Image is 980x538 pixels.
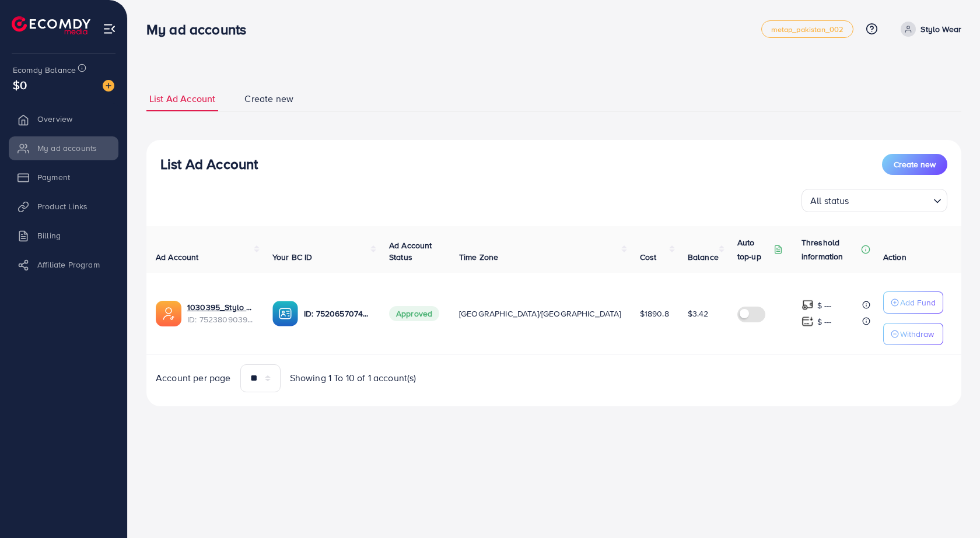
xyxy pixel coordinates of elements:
[894,159,936,170] span: Create new
[801,189,947,212] div: Search for option
[808,192,852,209] span: All status
[883,291,943,314] button: Add Fund
[156,251,199,263] span: Ad Account
[187,314,254,325] span: ID: 7523809039034122257
[640,308,669,319] span: $1890.8
[146,21,256,38] h3: My ad accounts
[459,308,621,319] span: [GEOGRAPHIC_DATA]/[GEOGRAPHIC_DATA]
[12,16,90,34] img: logo
[272,301,298,326] img: ic-ba-acc.ded83a64.svg
[688,308,709,319] span: $3.42
[187,301,254,313] a: 1030395_Stylo Wear_1751773316264
[801,299,814,311] img: top-up amount
[187,301,254,325] div: <span class='underline'>1030395_Stylo Wear_1751773316264</span></br>7523809039034122257
[801,315,814,328] img: top-up amount
[801,235,859,263] p: Threshold information
[389,240,432,263] span: Ad Account Status
[737,235,771,263] p: Auto top-up
[290,371,416,385] span: Showing 1 To 10 of 1 account(s)
[771,26,844,33] span: metap_pakistan_002
[761,20,854,38] a: metap_pakistan_002
[688,251,719,263] span: Balance
[896,22,961,37] a: Stylo Wear
[304,307,370,321] p: ID: 7520657074921996304
[883,251,907,263] span: Action
[103,80,114,92] img: image
[882,154,947,175] button: Create new
[103,22,116,36] img: menu
[272,251,313,263] span: Your BC ID
[389,306,439,321] span: Approved
[156,371,231,385] span: Account per page
[817,315,832,329] p: $ ---
[244,92,293,106] span: Create new
[459,251,498,263] span: Time Zone
[160,156,258,173] h3: List Ad Account
[883,323,943,345] button: Withdraw
[900,296,936,310] p: Add Fund
[900,327,934,341] p: Withdraw
[921,22,961,36] p: Stylo Wear
[640,251,657,263] span: Cost
[156,301,181,326] img: ic-ads-acc.e4c84228.svg
[853,190,929,209] input: Search for option
[149,92,215,106] span: List Ad Account
[13,76,27,93] span: $0
[817,298,832,312] p: $ ---
[13,64,76,76] span: Ecomdy Balance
